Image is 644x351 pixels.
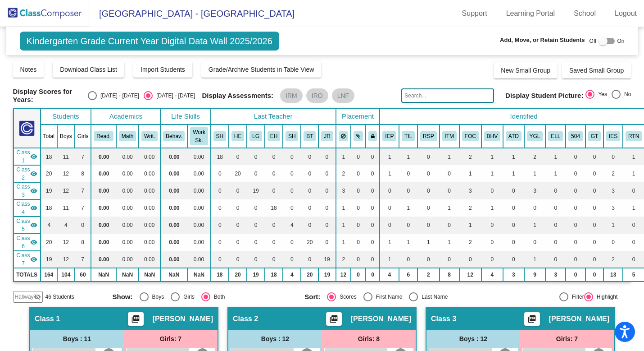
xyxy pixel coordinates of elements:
[569,67,624,74] span: Saved Small Group
[567,6,603,21] a: School
[626,131,642,141] button: RTN
[133,61,192,78] button: Import Students
[30,187,37,194] mat-icon: visibility
[585,165,603,182] td: 0
[75,199,91,217] td: 7
[366,234,380,251] td: 0
[41,199,57,217] td: 18
[351,182,366,199] td: 0
[399,182,417,199] td: 0
[141,66,185,73] span: Import Students
[366,165,380,182] td: 0
[603,125,623,148] th: IEP for Speech
[585,217,603,234] td: 0
[247,182,265,199] td: 19
[585,199,603,217] td: 0
[229,217,247,234] td: 0
[417,182,439,199] td: 0
[545,217,566,234] td: 0
[116,182,139,199] td: 0.00
[41,165,57,182] td: 20
[265,234,283,251] td: 0
[265,199,283,217] td: 18
[286,131,298,141] button: SH
[247,125,265,148] th: Lindsey Goad
[20,66,37,73] span: Notes
[301,182,318,199] td: 0
[301,165,318,182] td: 0
[116,165,139,182] td: 0.00
[459,182,481,199] td: 3
[442,131,457,141] button: ITM
[41,148,57,165] td: 18
[524,182,546,199] td: 3
[283,199,301,217] td: 0
[265,182,283,199] td: 0
[91,234,116,251] td: 0.00
[608,6,644,21] a: Logout
[90,6,295,21] span: [GEOGRAPHIC_DATA] - [GEOGRAPHIC_DATA]
[265,165,283,182] td: 0
[366,125,380,148] th: Keep with teacher
[594,90,607,98] div: Yes
[211,165,229,182] td: 0
[603,234,623,251] td: 0
[481,165,503,182] td: 1
[14,234,41,251] td: Brooke Teeter - No Class Name
[366,199,380,217] td: 0
[139,148,160,165] td: 0.00
[545,182,566,199] td: 0
[130,314,141,327] mat-icon: picture_as_pdf
[500,36,585,45] span: Add, Move, or Retain Students
[524,234,546,251] td: 0
[231,131,244,141] button: HE
[14,199,41,217] td: Ellen Hansen - No Class Name
[30,222,37,229] mat-icon: visibility
[566,125,585,148] th: 504 Plan
[318,125,336,148] th: Julia Reeter
[280,88,303,103] mat-chip: IRM
[160,182,187,199] td: 0.00
[17,200,30,216] span: Class 4
[494,62,558,79] button: New Small Group
[17,148,30,165] span: Class 1
[566,199,585,217] td: 0
[229,182,247,199] td: 0
[380,148,399,165] td: 1
[351,234,366,251] td: 0
[566,182,585,199] td: 0
[91,165,116,182] td: 0.00
[336,148,351,165] td: 1
[211,182,229,199] td: 0
[116,199,139,217] td: 0.00
[187,182,210,199] td: 0.00
[336,165,351,182] td: 2
[366,217,380,234] td: 0
[351,165,366,182] td: 0
[440,182,459,199] td: 0
[459,199,481,217] td: 2
[455,6,494,21] a: Support
[17,183,30,199] span: Class 3
[229,234,247,251] td: 0
[399,199,417,217] td: 1
[566,165,585,182] td: 0
[53,61,124,78] button: Download Class List
[503,182,524,199] td: 0
[603,199,623,217] td: 3
[57,148,75,165] td: 11
[301,125,318,148] th: Brooke Teeter
[328,314,339,327] mat-icon: picture_as_pdf
[229,148,247,165] td: 0
[417,125,439,148] th: Reading Success Plan
[247,148,265,165] td: 0
[304,131,316,141] button: BT
[187,148,210,165] td: 0.00
[160,234,187,251] td: 0.00
[351,199,366,217] td: 0
[380,165,399,182] td: 1
[283,125,301,148] th: Shelby Heckman
[417,199,439,217] td: 0
[247,165,265,182] td: 0
[399,234,417,251] td: 1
